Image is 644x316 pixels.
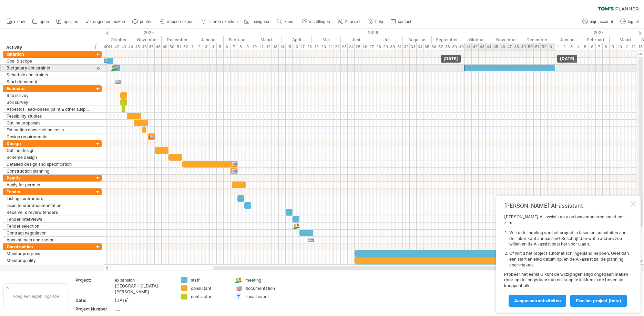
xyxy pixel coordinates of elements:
a: import / export [158,17,196,26]
div: 6 [589,43,596,51]
div: Estimate [7,85,91,92]
div: 28 [375,43,382,51]
div: Budgetary constraints [7,65,91,71]
div: 22 [334,43,341,51]
div: 9 [610,43,616,51]
div: 21 [327,43,334,51]
span: import / export [167,19,194,24]
div: 20 [320,43,327,51]
a: nieuw [5,17,27,26]
span: printen [140,19,153,24]
div: Schedule constraints [7,72,91,78]
div: 49 [162,43,168,51]
div: 31 [396,43,403,51]
span: Aanpassen activiteiten [514,298,561,303]
div: 3 [203,43,210,51]
div: Tender interviews [7,216,91,222]
div: Maart 2026 [251,36,282,43]
div: Monitor quality [7,257,91,264]
div: 7 [596,43,603,51]
div: 50 [527,43,534,51]
div: 1 [554,43,561,51]
div: December 2026 [521,36,553,43]
div: 2026 [193,29,553,36]
div: ​ [464,65,555,71]
div: 30 [389,43,396,51]
span: open [40,19,49,24]
div: Outline proposals [7,120,91,126]
div: ​ [299,230,313,236]
div: 12 [265,43,272,51]
div: 44 [127,43,134,51]
div: Design requirements [7,133,91,140]
div: ​ [168,154,182,161]
div: ​ [122,106,125,112]
a: contact [389,17,413,26]
span: help [375,19,383,24]
div: 18 [306,43,313,51]
div: ​ [355,250,568,257]
div: ​ [142,127,146,133]
div: 15 [286,43,293,51]
div: 14 [279,43,286,51]
div: scroll naar activiteit [95,65,101,72]
div: 1 [189,43,196,51]
div: 35 [423,43,430,51]
div: 17 [299,43,306,51]
div: 2 [561,43,568,51]
div: 45 [134,43,141,51]
div: documentation [245,285,283,291]
a: mijn account [581,17,615,26]
div: 13 [272,43,279,51]
div: Tender selection [7,223,91,229]
div: Construction [7,243,91,250]
div: Oktober 2025 [102,36,134,43]
div: 10 [616,43,623,51]
div: 9 [244,43,251,51]
div: 10 [251,43,258,51]
div: staff [191,277,228,283]
a: help [366,17,385,26]
div: Appoint main contractor [7,237,91,243]
span: zoom [284,19,294,24]
div: 5 [582,43,589,51]
a: instellingen [300,17,332,26]
div: 37 [437,43,444,51]
div: 51 [534,43,541,51]
div: 38 [444,43,451,51]
div: 26 [361,43,368,51]
div: 46 [141,43,148,51]
div: 47 [506,43,513,51]
div: 12 [630,43,637,51]
div: 41 [106,43,113,51]
div: 51 [175,43,182,51]
div: Design [7,140,91,147]
div: ​ [286,209,293,216]
div: Receive & review tenders [7,209,91,216]
div: [DATE] [115,297,173,303]
div: ​ [293,216,299,222]
div: Januari 2026 [193,36,224,43]
a: printen [131,17,155,26]
div: Pemits [7,175,91,181]
div: Start doucment [7,78,91,85]
div: [PERSON_NAME] AI-assistant [504,202,629,209]
div: 0 [548,43,554,51]
div: ​ [355,264,568,271]
div: 39 [451,43,458,51]
div: Activity [6,44,90,51]
div: 48 [513,43,520,51]
div: 42 [472,43,479,51]
span: instellingen [309,19,330,24]
a: Plan het project (bèta) [570,295,627,307]
div: 40 [458,43,465,51]
a: open [30,17,51,26]
div: meeting [245,277,283,283]
a: navigator [243,17,272,26]
div: Asbestos, lead-based paint & other suspect materials [7,106,91,112]
a: Aanpassen activiteiten [509,295,566,307]
div: 8 [237,43,244,51]
a: zoom [275,17,296,26]
div: 48 [155,43,162,51]
div: Mei 2026 [312,36,341,43]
